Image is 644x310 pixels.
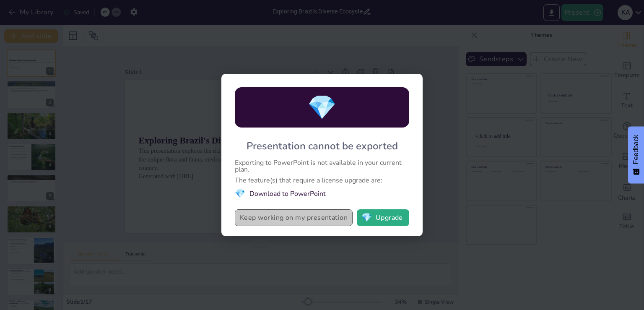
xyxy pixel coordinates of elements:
div: Exporting to PowerPoint is not available in your current plan. [235,159,409,173]
div: The feature(s) that require a license upgrade are: [235,177,409,184]
button: Keep working on my presentation [235,209,353,226]
span: Feedback [632,135,640,164]
button: Feedback - Show survey [628,126,644,183]
div: Presentation cannot be exported [247,139,398,153]
span: diamond [307,91,337,124]
li: Download to PowerPoint [235,188,409,199]
button: diamondUpgrade [357,209,409,226]
span: diamond [361,214,372,222]
span: diamond [235,188,245,199]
